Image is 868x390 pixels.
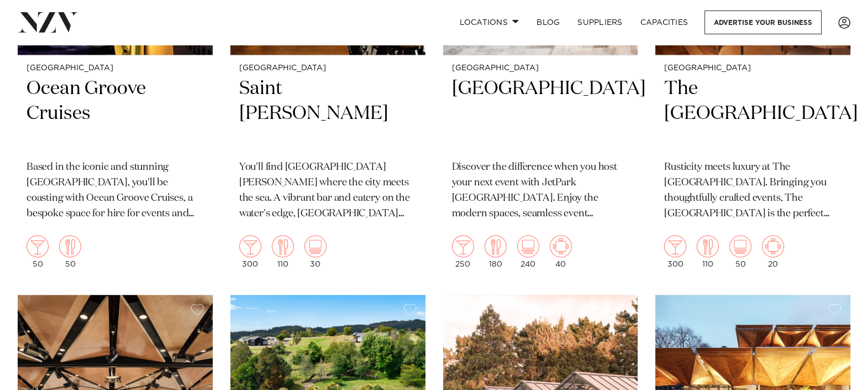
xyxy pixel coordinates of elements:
img: theatre.png [729,235,751,257]
div: 50 [27,235,49,268]
img: nzv-logo.png [18,12,78,32]
h2: [GEOGRAPHIC_DATA] [452,76,629,151]
a: Advertise your business [704,11,822,34]
img: dining.png [59,235,81,257]
div: 250 [452,235,474,268]
div: 110 [697,235,719,268]
small: [GEOGRAPHIC_DATA] [27,64,204,72]
div: 300 [239,235,261,268]
a: Capacities [632,11,697,34]
div: 50 [59,235,81,268]
a: BLOG [528,11,569,34]
div: 50 [729,235,751,268]
small: [GEOGRAPHIC_DATA] [239,64,417,72]
div: 300 [664,235,686,268]
a: SUPPLIERS [569,11,631,34]
a: Locations [450,11,528,34]
small: [GEOGRAPHIC_DATA] [452,64,629,72]
img: cocktail.png [239,235,261,257]
p: Discover the difference when you host your next event with JetPark [GEOGRAPHIC_DATA]. Enjoy the m... [452,160,629,222]
p: Based in the iconic and stunning [GEOGRAPHIC_DATA], you'll be coasting with Ocean Groove Cruises,... [27,160,204,222]
img: meeting.png [550,235,572,257]
h2: The [GEOGRAPHIC_DATA] [664,76,841,151]
h2: Ocean Groove Cruises [27,76,204,151]
img: cocktail.png [27,235,49,257]
small: [GEOGRAPHIC_DATA] [664,64,841,72]
div: 20 [762,235,784,268]
img: dining.png [485,235,507,257]
p: You'll find [GEOGRAPHIC_DATA][PERSON_NAME] where the city meets the sea. A vibrant bar and eatery... [239,160,417,222]
img: cocktail.png [452,235,474,257]
img: cocktail.png [664,235,686,257]
img: theatre.png [304,235,327,257]
div: 40 [550,235,572,268]
img: dining.png [272,235,294,257]
div: 30 [304,235,327,268]
img: theatre.png [517,235,539,257]
div: 110 [272,235,294,268]
p: Rusticity meets luxury at The [GEOGRAPHIC_DATA]. Bringing you thoughtfully crafted events, The [G... [664,160,841,222]
div: 180 [485,235,507,268]
img: meeting.png [762,235,784,257]
div: 240 [517,235,539,268]
h2: Saint [PERSON_NAME] [239,76,417,151]
img: dining.png [697,235,719,257]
